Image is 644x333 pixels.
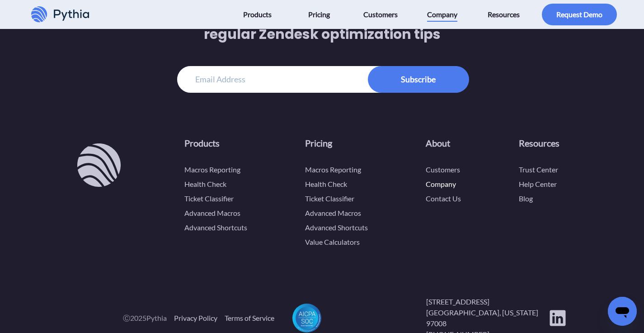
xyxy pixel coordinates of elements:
[426,194,461,203] a: Contact Us
[243,7,272,22] span: Products
[519,138,559,148] a: Resources
[77,143,118,187] a: Pythia
[488,7,520,22] span: Resources
[225,313,274,323] a: Terms of Service
[184,209,240,217] a: Advanced Macros
[519,165,558,174] a: Trust Center
[177,66,467,93] input: Email Address
[174,313,217,323] a: Privacy Policy
[305,209,361,217] a: Advanced Macros
[427,7,457,22] span: Company
[305,223,368,232] a: Advanced Shortcuts
[305,138,332,148] a: Pricing
[177,4,467,66] h3: Receive exciting Pythia updates and regular Zendesk optimization tips
[292,304,321,333] a: Pythia is SOC 2 compliant and continuously monitors its security
[608,297,637,326] iframe: Schaltfläche zum Öffnen des Messaging-Fensters
[519,194,533,203] a: Blog
[305,238,360,246] a: Value Calculators
[426,180,456,188] a: Company
[519,180,557,188] a: Help Center
[426,296,549,307] p: [STREET_ADDRESS]
[184,194,234,203] a: Ticket Classifier
[184,180,226,188] a: Health Check
[305,165,361,174] a: Macros Reporting
[184,138,220,148] a: Products
[123,313,167,323] span: Ⓒ 2025 Pythia
[363,7,398,22] span: Customers
[184,223,247,232] a: Advanced Shortcuts
[426,165,460,174] a: Customers
[184,165,240,174] a: Macros Reporting
[426,307,549,329] p: [GEOGRAPHIC_DATA], [US_STATE] 97008
[426,138,450,148] a: About
[305,180,347,188] a: Health Check
[305,194,354,203] a: Ticket Classifier
[308,7,330,22] span: Pricing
